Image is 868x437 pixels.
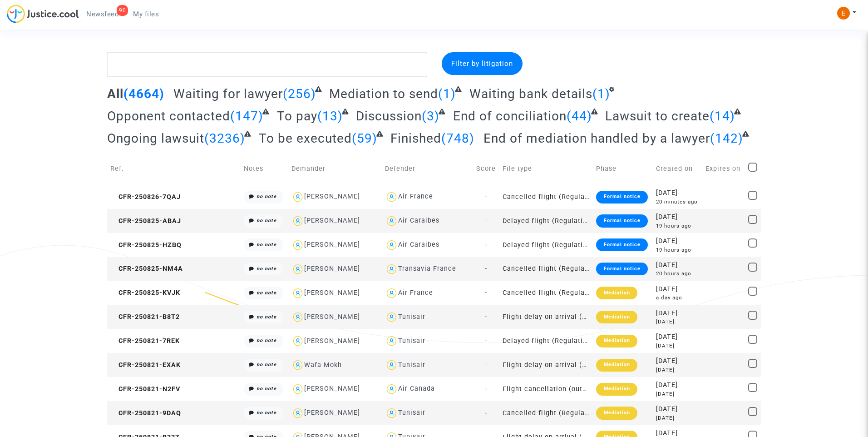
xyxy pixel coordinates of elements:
img: icon-user.svg [385,358,398,372]
div: [DATE] [656,380,699,390]
div: 19 hours ago [656,246,699,254]
img: icon-user.svg [385,334,398,348]
div: [PERSON_NAME] [304,241,360,248]
div: [PERSON_NAME] [304,385,360,392]
span: Opponent contacted [107,109,230,124]
div: [DATE] [656,212,699,222]
span: (14) [710,109,735,124]
td: Cancelled flight (Regulation EC 261/2004) [499,257,593,281]
div: Mediation [596,407,637,419]
div: [PERSON_NAME] [304,217,360,224]
span: - [485,313,487,321]
span: To pay [277,109,317,124]
div: 19 hours ago [656,222,699,230]
td: Delayed flight (Regulation EC 261/2004) [499,329,593,353]
td: Flight delay on arrival (outside of EU - Montreal Convention) [499,305,593,329]
td: Flight cancellation (outside of EU - Montreal Convention) [499,377,593,401]
a: My files [126,7,166,21]
img: icon-user.svg [291,263,305,276]
i: no note [256,410,276,416]
div: 20 hours ago [656,270,699,278]
span: My files [133,10,159,18]
i: no note [256,386,276,392]
div: Air Canada [398,385,435,392]
td: Notes [241,153,288,185]
i: no note [256,242,276,248]
img: icon-user.svg [385,263,398,276]
img: icon-user.svg [385,190,398,204]
td: Flight delay on arrival (outside of EU - Montreal Convention) [499,353,593,377]
div: [DATE] [656,366,699,374]
td: Delayed flight (Regulation EC 261/2004) [499,233,593,257]
div: Transavia France [398,265,456,273]
span: CFR-250825-HZBQ [110,241,182,249]
i: no note [256,338,276,343]
span: CFR-250825-NM4A [110,265,183,273]
td: Delayed flight (Regulation EC 261/2004) [499,209,593,233]
span: - [485,337,487,345]
img: icon-user.svg [385,214,398,228]
span: - [485,385,487,393]
div: Formal notice [596,238,647,251]
i: no note [256,314,276,320]
div: Formal notice [596,191,647,204]
img: jc-logo.svg [7,5,79,23]
img: icon-user.svg [291,311,305,324]
td: Score [473,153,500,185]
span: (4664) [123,86,164,101]
span: (59) [352,131,377,146]
span: - [485,265,487,273]
img: icon-user.svg [385,311,398,324]
div: [DATE] [656,390,699,398]
div: [PERSON_NAME] [304,193,360,200]
img: ACg8ocIeiFvHKe4dA5oeRFd_CiCnuxWUEc1A2wYhRJE3TTWt=s96-c [837,7,850,20]
span: All [107,86,123,101]
div: [DATE] [656,260,699,270]
span: Finished [390,131,441,146]
img: icon-user.svg [385,287,398,300]
div: Mediation [596,383,637,396]
div: [PERSON_NAME] [304,337,360,345]
img: icon-user.svg [291,358,305,372]
img: icon-user.svg [291,190,305,204]
div: Air Caraibes [398,241,439,248]
i: no note [256,290,276,296]
span: (748) [441,131,474,146]
td: Expires on [702,153,745,185]
span: (3) [422,109,439,124]
img: icon-user.svg [291,214,305,228]
span: Waiting for lawyer [173,86,283,101]
span: End of conciliation [453,109,567,124]
span: (44) [567,109,592,124]
span: CFR-250826-7QAJ [110,193,181,201]
div: Formal notice [596,263,647,275]
div: [DATE] [656,404,699,414]
span: CFR-250825-ABAJ [110,217,181,225]
div: 20 minutes ago [656,198,699,206]
span: End of mediation handled by a lawyer [483,131,710,146]
span: Newsfeed [86,10,118,18]
span: Ongoing lawsuit [107,131,204,146]
td: Cancelled flight (Regulation EC 261/2004) [499,185,593,209]
img: icon-user.svg [385,407,398,420]
img: icon-user.svg [291,238,305,252]
img: icon-user.svg [291,287,305,300]
span: (1) [592,86,610,101]
img: icon-user.svg [385,238,398,252]
div: [DATE] [656,284,699,294]
span: - [485,409,487,417]
td: Defender [382,153,473,185]
span: CFR-250821-9DAQ [110,409,181,417]
div: [DATE] [656,188,699,198]
span: Discussion [356,109,422,124]
span: Filter by litigation [451,60,513,68]
td: Created on [653,153,702,185]
i: no note [256,218,276,223]
i: no note [256,266,276,272]
span: (1) [438,86,456,101]
div: Mediation [596,359,637,372]
div: Air France [398,193,433,200]
td: Demander [288,153,382,185]
div: Formal notice [596,214,647,227]
span: Mediation to send [329,86,438,101]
